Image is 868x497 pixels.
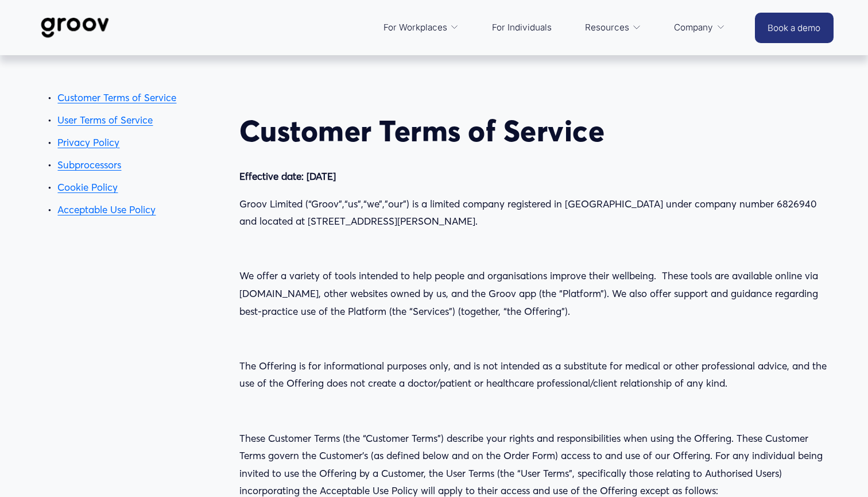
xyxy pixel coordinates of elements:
[57,159,121,171] a: Subprocessors
[57,91,176,103] a: Customer Terms of Service
[755,13,833,43] a: Book a demo
[34,9,115,47] img: Groov | Workplace Science Platform | Unlock Performance | Drive Results
[239,113,834,148] h2: Customer Terms of Service
[239,267,834,320] p: We offer a variety of tools intended to help people and organisations improve their wellbeing. Th...
[383,20,447,36] span: For Workplaces
[239,170,336,182] strong: Effective date: [DATE]
[378,14,465,41] a: folder dropdown
[57,114,153,126] a: User Terms of Service
[585,20,629,36] span: Resources
[579,14,647,41] a: folder dropdown
[239,357,834,392] p: The Offering is for informational purposes only, and is not intended as a substitute for medical ...
[57,136,119,148] a: Privacy Policy
[486,14,557,41] a: For Individuals
[674,20,713,36] span: Company
[57,181,118,193] a: Cookie Policy
[668,14,731,41] a: folder dropdown
[239,195,834,230] p: Groov Limited (“Groov”,“us”,“we”,”our”) is a limited company registered in [GEOGRAPHIC_DATA] unde...
[57,203,156,215] a: Acceptable Use Policy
